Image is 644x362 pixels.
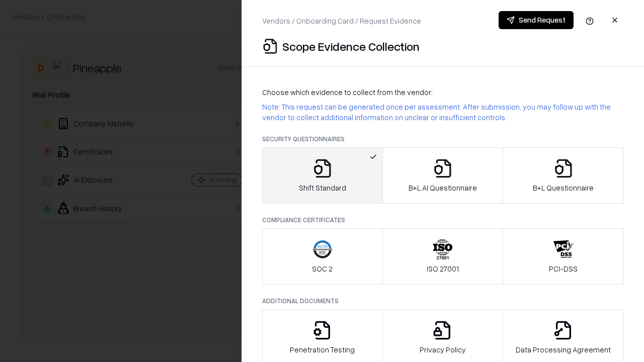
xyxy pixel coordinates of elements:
p: Penetration Testing [290,344,355,355]
button: SOC 2 [262,228,383,285]
p: Security Questionnaires [262,135,624,143]
button: B+L Questionnaire [503,147,624,204]
p: Choose which evidence to collect from the vendor: [262,87,624,98]
button: PCI-DSS [503,228,624,285]
p: Compliance Certificates [262,216,624,224]
p: PCI-DSS [549,263,578,274]
p: Shift Standard [299,183,346,193]
p: Privacy Policy [420,344,466,355]
p: Data Processing Agreement [516,344,611,355]
p: Note: This request can be generated once per assessment. After submission, you may follow up with... [262,102,624,123]
p: Additional Documents [262,297,624,305]
p: Scope Evidence Collection [282,38,420,54]
p: ISO 27001 [427,263,459,274]
button: B+L AI Questionnaire [382,147,504,204]
button: Send Request [499,11,574,29]
p: B+L Questionnaire [533,183,594,193]
p: B+L AI Questionnaire [409,183,477,193]
button: ISO 27001 [382,228,504,285]
p: Vendors / Onboarding Card / Request Evidence [262,16,421,26]
button: Shift Standard [262,147,383,204]
p: SOC 2 [312,263,333,274]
